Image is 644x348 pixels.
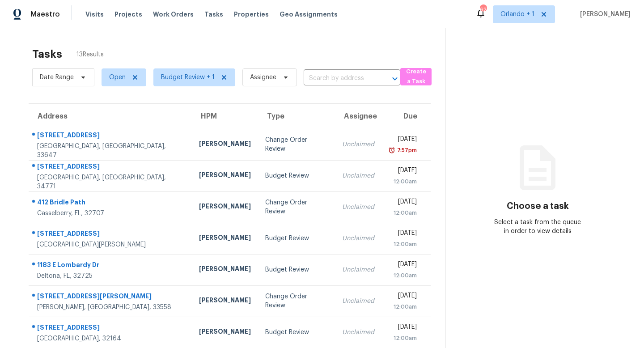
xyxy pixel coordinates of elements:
[389,166,417,177] div: [DATE]
[37,198,185,209] div: 412 Bridle Path
[304,72,375,85] input: Search by address
[265,234,328,243] div: Budget Review
[381,104,431,129] th: Due
[389,323,417,334] div: [DATE]
[265,171,328,180] div: Budget Review
[335,104,381,129] th: Assignee
[389,334,417,343] div: 12:00am
[258,104,335,129] th: Type
[507,202,569,211] h3: Choose a task
[199,139,251,150] div: [PERSON_NAME]
[389,260,417,271] div: [DATE]
[389,291,417,302] div: [DATE]
[199,264,251,276] div: [PERSON_NAME]
[37,334,185,343] div: [GEOGRAPHIC_DATA], 32164
[37,142,185,160] div: [GEOGRAPHIC_DATA], [GEOGRAPHIC_DATA], 33647
[265,265,328,274] div: Budget Review
[280,10,338,19] span: Geo Assignments
[204,11,223,17] span: Tasks
[37,240,185,249] div: [GEOGRAPHIC_DATA][PERSON_NAME]
[389,208,417,217] div: 12:00am
[109,73,126,82] span: Open
[389,135,417,146] div: [DATE]
[37,260,185,272] div: 1183 E Lombardy Dr
[265,136,328,153] div: Change Order Review
[199,296,251,307] div: [PERSON_NAME]
[342,265,374,274] div: Unclaimed
[199,233,251,244] div: [PERSON_NAME]
[37,303,185,312] div: [PERSON_NAME], [GEOGRAPHIC_DATA], 33558
[491,218,584,236] div: Select a task from the queue in order to view details
[85,10,104,19] span: Visits
[234,10,269,19] span: Properties
[37,229,185,240] div: [STREET_ADDRESS]
[30,10,60,19] span: Maestro
[342,203,374,212] div: Unclaimed
[342,297,374,306] div: Unclaimed
[265,328,328,337] div: Budget Review
[389,229,417,240] div: [DATE]
[37,162,185,173] div: [STREET_ADDRESS]
[37,272,185,280] div: Deltona, FL, 32725
[192,104,258,129] th: HPM
[250,73,276,82] span: Assignee
[37,292,185,303] div: [STREET_ADDRESS][PERSON_NAME]
[265,292,328,310] div: Change Order Review
[37,209,185,218] div: Casselberry, FL, 32707
[76,50,104,59] span: 13 Results
[342,140,374,149] div: Unclaimed
[32,50,62,59] h2: Tasks
[395,146,417,155] div: 7:57pm
[40,73,74,82] span: Date Range
[389,197,417,208] div: [DATE]
[161,73,215,82] span: Budget Review + 1
[199,327,251,338] div: [PERSON_NAME]
[342,171,374,180] div: Unclaimed
[199,170,251,182] div: [PERSON_NAME]
[37,173,185,191] div: [GEOGRAPHIC_DATA], [GEOGRAPHIC_DATA], 34771
[389,72,401,85] button: Open
[342,328,374,337] div: Unclaimed
[389,240,417,249] div: 12:00am
[400,68,432,85] button: Create a Task
[37,323,185,334] div: [STREET_ADDRESS]
[480,5,486,14] div: 62
[153,10,194,19] span: Work Orders
[342,234,374,243] div: Unclaimed
[500,10,534,19] span: Orlando + 1
[389,271,417,280] div: 12:00am
[389,302,417,311] div: 12:00am
[37,131,185,142] div: [STREET_ADDRESS]
[265,198,328,216] div: Change Order Review
[576,10,631,19] span: [PERSON_NAME]
[405,67,427,87] span: Create a Task
[199,202,251,213] div: [PERSON_NAME]
[29,104,192,129] th: Address
[114,10,142,19] span: Projects
[388,146,395,155] img: Overdue Alarm Icon
[389,177,417,186] div: 12:00am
